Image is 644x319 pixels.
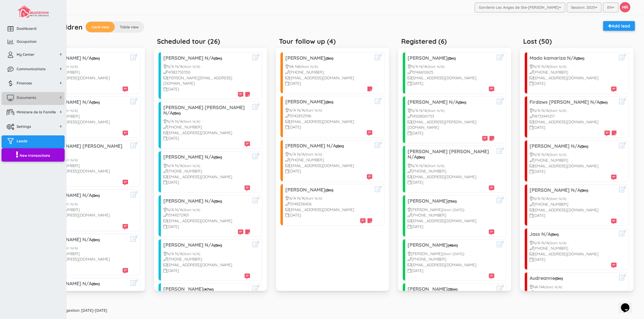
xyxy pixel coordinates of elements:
div: N/A N/A [530,64,617,69]
span: (0m) [576,56,584,61]
small: (Start: N/A) [60,202,78,206]
small: (Start: N/A) [304,152,322,156]
div: [DATE] [408,268,495,273]
div: [DATE] [530,257,617,262]
span: Documents [17,95,36,100]
div: [DATE] [41,81,128,86]
div: N/A N/A [408,108,495,113]
div: [EMAIL_ADDRESS][DOMAIN_NAME] [408,262,495,268]
small: (Start: [DATE]) [442,252,464,256]
span: Leads [17,138,27,144]
div: [EMAIL_ADDRESS][DOMAIN_NAME] [530,251,617,257]
div: [EMAIL_ADDRESS][PERSON_NAME][DOMAIN_NAME] [408,119,495,130]
h3: [PERSON_NAME] N/A [41,99,128,105]
small: (Start: N/A) [182,164,200,168]
small: (Start: N/A) [304,196,322,201]
small: (Start: N/A) [60,65,78,69]
a: Add lead [603,21,635,31]
div: [DATE] [163,86,250,92]
span: (46m) [448,243,458,248]
span: (0m) [448,56,456,61]
div: N/A N/A [530,108,617,113]
h3: [PERSON_NAME] N/A [41,237,128,242]
div: [DATE] [41,125,128,130]
div: [EMAIL_ADDRESS][DOMAIN_NAME] [408,75,495,81]
div: [PERSON_NAME][EMAIL_ADDRESS][DOMAIN_NAME] [163,75,250,86]
div: [PERSON_NAME] [408,251,495,257]
small: (Start: N/A) [182,65,200,69]
div: N/A N/A [163,163,250,169]
div: 15142652596 [285,113,372,119]
div: [EMAIL_ADDRESS][DOMAIN_NAME] [408,218,495,224]
div: [PHONE_NUMBER] [530,245,617,251]
small: (Start: N/A) [60,158,78,162]
div: N/A N/A [163,251,250,257]
div: [EMAIL_ADDRESS][DOMAIN_NAME] [41,168,128,174]
a: Communications [2,63,65,76]
div: [EMAIL_ADDRESS][DOMAIN_NAME] [41,256,128,262]
span: (0m) [325,56,333,61]
small: (Start: N/A) [60,246,78,250]
span: (0m) [214,199,222,204]
small: (Start: N/A) [427,109,444,113]
h3: [PERSON_NAME] [PERSON_NAME] N/A [41,144,128,154]
div: [PHONE_NUMBER] [163,124,250,130]
div: [PERSON_NAME] [408,207,495,213]
h3: [PERSON_NAME] N/A [41,55,128,61]
small: (Start: N/A) [549,65,566,69]
span: (0m) [417,155,425,159]
div: [PHONE_NUMBER] [408,212,495,218]
div: 15146610625 [408,69,495,75]
small: (Start: N/A) [427,65,444,69]
span: New transactions [20,153,50,158]
div: [DATE] [530,81,617,86]
div: [PHONE_NUMBER] [41,69,128,75]
div: [DATE] [163,268,250,273]
div: [EMAIL_ADDRESS][DOMAIN_NAME] [530,163,617,169]
div: N/A N/A [285,151,372,157]
a: Occupation [2,36,65,49]
div: [DATE] [41,262,128,268]
div: [PHONE_NUMBER] [41,113,128,119]
div: [DATE] [285,124,372,130]
h3: [PERSON_NAME] [285,55,372,61]
div: [DATE] [163,179,250,185]
a: My Center [2,49,65,62]
span: Finances [17,81,32,86]
span: (0m) [92,238,100,242]
a: Dashboard [2,23,65,36]
div: [DATE] [530,213,617,218]
div: [EMAIL_ADDRESS][DOMAIN_NAME] [285,119,372,125]
div: [PHONE_NUMBER] [530,201,617,207]
div: [EMAIL_ADDRESS][DOMAIN_NAME] [163,130,250,136]
h3: Audreanne [530,276,617,281]
div: [DATE] [285,168,372,174]
div: N/A N/A [285,107,372,113]
span: (0m) [555,276,563,281]
div: [EMAIL_ADDRESS][DOMAIN_NAME] [163,262,250,268]
small: (Start: N/A) [549,153,566,157]
strong: Copyright © Bellegestion [DATE]-[DATE] [32,308,107,313]
h3: [PERSON_NAME] N/A [163,198,250,204]
small: (Start: N/A) [300,65,318,69]
div: N/A N/A [41,245,128,251]
div: [PHONE_NUMBER] [530,289,617,295]
div: NA NA [530,284,617,290]
span: (47m) [203,287,213,292]
img: image [18,5,48,17]
h3: [PERSON_NAME] [408,286,495,292]
div: 18733441217 [530,113,617,119]
div: [EMAIL_ADDRESS][DOMAIN_NAME] [163,218,250,224]
div: [PHONE_NUMBER] [41,163,128,169]
span: My Center [17,52,34,57]
a: Finances [2,77,65,90]
span: (0m) [214,56,222,61]
h3: [PERSON_NAME] [PERSON_NAME] N/A [163,105,250,115]
div: [EMAIL_ADDRESS][DOMAIN_NAME] [285,163,372,169]
div: 14508061753 [408,113,495,119]
div: [PHONE_NUMBER] [41,251,128,257]
h3: [PERSON_NAME] N/A [163,55,250,61]
div: N/A N/A [41,108,128,113]
div: [EMAIL_ADDRESS][DOMAIN_NAME] [41,75,128,81]
h3: Mado kamariza N/A [530,55,617,61]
